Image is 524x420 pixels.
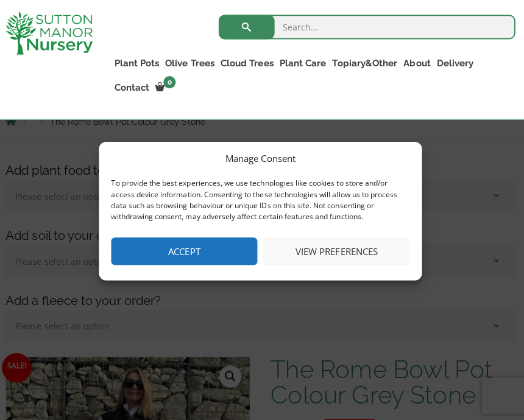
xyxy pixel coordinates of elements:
img: logo [9,12,96,55]
a: 0 [155,79,182,96]
a: Olive Trees [165,55,219,72]
a: Plant Pots [114,55,165,72]
div: To provide the best experiences, we use technologies like cookies to store and/or access device i... [114,177,409,221]
a: Cloud Trees [219,55,278,72]
input: Search... [221,15,515,40]
a: Delivery [434,55,476,72]
a: Plant Care [278,55,330,72]
a: Topiary&Other [330,55,401,72]
button: View preferences [265,236,410,264]
a: Contact [114,79,155,96]
a: About [401,55,434,72]
button: Accept [114,236,259,264]
div: Manage Consent [227,150,297,165]
span: 0 [166,76,178,88]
